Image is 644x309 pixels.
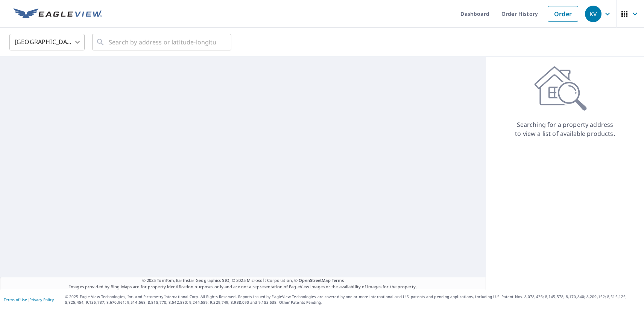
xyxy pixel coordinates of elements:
[65,294,640,305] p: © 2025 Eagle View Technologies, Inc. and Pictometry International Corp. All Rights Reserved. Repo...
[515,120,615,138] p: Searching for a property address to view a list of available products.
[29,297,54,302] a: Privacy Policy
[9,32,85,53] div: [GEOGRAPHIC_DATA]
[585,6,601,22] div: KV
[142,277,344,284] span: © 2025 TomTom, Earthstar Geographics SIO, © 2025 Microsoft Corporation, ©
[4,297,54,302] p: |
[548,6,578,22] a: Order
[4,297,27,302] a: Terms of Use
[14,8,102,20] img: EV Logo
[299,277,330,283] a: OpenStreetMap
[332,277,344,283] a: Terms
[109,32,216,53] input: Search by address or latitude-longitude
